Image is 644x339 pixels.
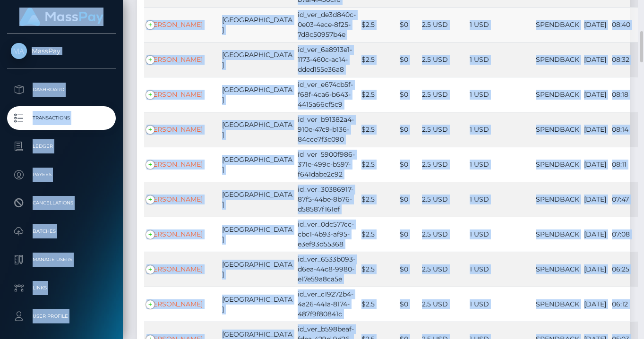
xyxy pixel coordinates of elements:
[359,217,397,252] td: $2.5
[7,276,116,300] a: Links
[11,43,27,59] img: MassPay
[610,112,638,147] td: 08:14
[295,147,359,182] td: id_ver_5900f986-371e-499c-b597-f641dabe2c92
[397,182,420,217] td: $0
[7,220,116,243] a: Batches
[146,55,203,64] a: [PERSON_NAME]
[359,77,397,112] td: $2.5
[295,182,359,217] td: id_ver_30386917-87f5-44be-8b76-d58587f161ef
[397,112,420,147] td: $0
[7,135,116,158] a: Ledger
[610,217,638,252] td: 07:08
[420,7,467,42] td: 2.5 USD
[420,112,467,147] td: 2.5 USD
[146,20,203,29] a: [PERSON_NAME]
[220,182,295,217] td: [GEOGRAPHIC_DATA]
[582,147,610,182] td: [DATE]
[359,7,397,42] td: $2.5
[146,160,203,169] a: [PERSON_NAME]
[220,252,295,287] td: [GEOGRAPHIC_DATA]
[146,300,203,308] a: [PERSON_NAME]
[359,252,397,287] td: $2.5
[295,42,359,77] td: id_ver_6a8913e1-1173-460c-ac14-dded155e36a8
[467,7,499,42] td: 1 USD
[582,287,610,322] td: [DATE]
[220,147,295,182] td: [GEOGRAPHIC_DATA]
[533,287,582,322] td: SPENDBACK
[420,77,467,112] td: 2.5 USD
[295,77,359,112] td: id_ver_e674cb5f-f68f-4ca6-b643-4415a66cf5c9
[295,252,359,287] td: id_ver_6533b093-d6ea-44c8-9980-e17e59a8ca5e
[7,78,116,102] a: Dashboard
[397,77,420,112] td: $0
[467,112,499,147] td: 1 USD
[220,112,295,147] td: [GEOGRAPHIC_DATA]
[11,139,112,153] p: Ledger
[11,253,112,267] p: Manage Users
[582,77,610,112] td: [DATE]
[397,287,420,322] td: $0
[7,163,116,186] a: Payees
[420,147,467,182] td: 2.5 USD
[420,252,467,287] td: 2.5 USD
[420,287,467,322] td: 2.5 USD
[146,90,203,99] a: [PERSON_NAME]
[533,252,582,287] td: SPENDBACK
[610,77,638,112] td: 08:18
[610,7,638,42] td: 08:40
[582,7,610,42] td: [DATE]
[467,217,499,252] td: 1 USD
[11,83,112,97] p: Dashboard
[420,217,467,252] td: 2.5 USD
[220,287,295,322] td: [GEOGRAPHIC_DATA]
[582,217,610,252] td: [DATE]
[220,7,295,42] td: [GEOGRAPHIC_DATA]
[7,47,116,55] span: MassPay
[397,7,420,42] td: $0
[467,42,499,77] td: 1 USD
[610,147,638,182] td: 08:11
[467,147,499,182] td: 1 USD
[467,182,499,217] td: 1 USD
[220,217,295,252] td: [GEOGRAPHIC_DATA]
[11,168,112,182] p: Payees
[146,195,203,203] a: [PERSON_NAME]
[420,182,467,217] td: 2.5 USD
[359,42,397,77] td: $2.5
[146,265,203,273] a: [PERSON_NAME]
[533,7,582,42] td: SPENDBACK
[11,196,112,210] p: Cancellations
[397,147,420,182] td: $0
[610,287,638,322] td: 06:12
[220,77,295,112] td: [GEOGRAPHIC_DATA]
[397,252,420,287] td: $0
[397,42,420,77] td: $0
[359,112,397,147] td: $2.5
[7,106,116,130] a: Transactions
[359,147,397,182] td: $2.5
[610,42,638,77] td: 08:32
[7,305,116,328] a: User Profile
[420,42,467,77] td: 2.5 USD
[467,252,499,287] td: 1 USD
[19,8,103,26] img: MassPay Logo
[533,217,582,252] td: SPENDBACK
[359,287,397,322] td: $2.5
[7,248,116,271] a: Manage Users
[11,111,112,125] p: Transactions
[467,77,499,112] td: 1 USD
[533,42,582,77] td: SPENDBACK
[11,224,112,238] p: Batches
[533,77,582,112] td: SPENDBACK
[533,182,582,217] td: SPENDBACK
[467,287,499,322] td: 1 USD
[295,112,359,147] td: id_ver_b91382a4-910e-47c9-b136-84cce7f3c090
[582,112,610,147] td: [DATE]
[146,125,203,134] a: [PERSON_NAME]
[582,42,610,77] td: [DATE]
[533,112,582,147] td: SPENDBACK
[7,191,116,215] a: Cancellations
[11,309,112,323] p: User Profile
[295,287,359,322] td: id_ver_c19272b4-4a26-441a-8174-487f9f80841c
[295,7,359,42] td: id_ver_de3d840c-0e03-4ece-8f25-7d8c50957b4e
